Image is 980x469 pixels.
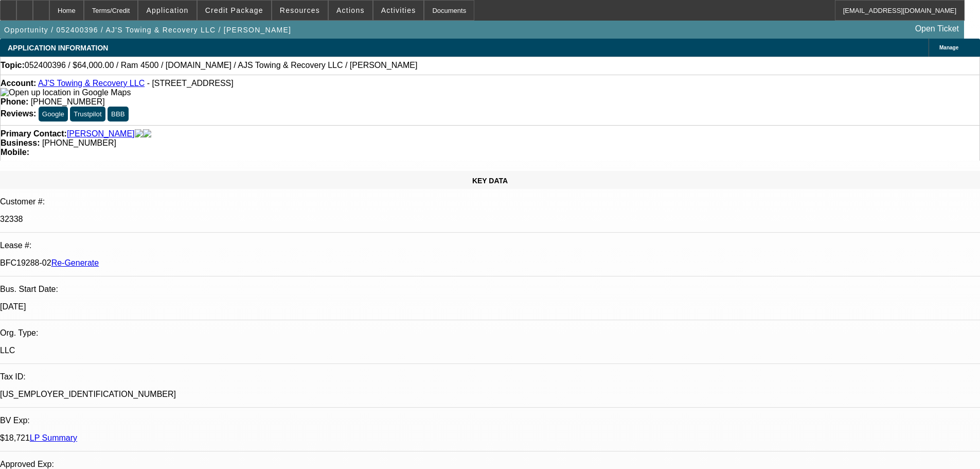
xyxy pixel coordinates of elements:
[381,6,416,14] span: Activities
[147,79,234,88] span: - [STREET_ADDRESS]
[25,61,418,70] span: 052400396 / $64,000.00 / Ram 4500 / [DOMAIN_NAME] / AJS Towing & Recovery LLC / [PERSON_NAME]
[329,1,372,20] button: Actions
[30,433,77,442] a: LP Summary
[1,97,28,106] strong: Phone:
[1,148,29,157] strong: Mobile:
[146,6,188,14] span: Application
[472,177,508,185] span: KEY DATA
[1,61,25,70] strong: Topic:
[1,88,131,97] a: View Google Maps
[31,97,105,106] span: [PHONE_NUMBER]
[1,129,67,138] strong: Primary Contact:
[1,138,40,147] strong: Business:
[911,20,963,38] a: Open Ticket
[4,26,291,34] span: Opportunity / 052400396 / AJ'S Towing & Recovery LLC / [PERSON_NAME]
[1,109,36,118] strong: Reviews:
[198,1,271,20] button: Credit Package
[8,44,108,52] span: APPLICATION INFORMATION
[1,79,36,88] strong: Account:
[38,79,145,88] a: AJ'S Towing & Recovery LLC
[39,107,68,121] button: Google
[135,129,143,138] img: facebook-icon.png
[138,1,196,20] button: Application
[205,6,263,14] span: Credit Package
[108,107,129,121] button: BBB
[336,6,365,14] span: Actions
[1,88,131,97] img: Open up location in Google Maps
[42,138,116,147] span: [PHONE_NUMBER]
[939,45,958,50] span: Manage
[272,1,328,20] button: Resources
[67,129,135,138] a: [PERSON_NAME]
[143,129,151,138] img: linkedin-icon.png
[51,258,99,267] a: Re-Generate
[280,6,320,14] span: Resources
[373,1,424,20] button: Activities
[70,107,105,121] button: Trustpilot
